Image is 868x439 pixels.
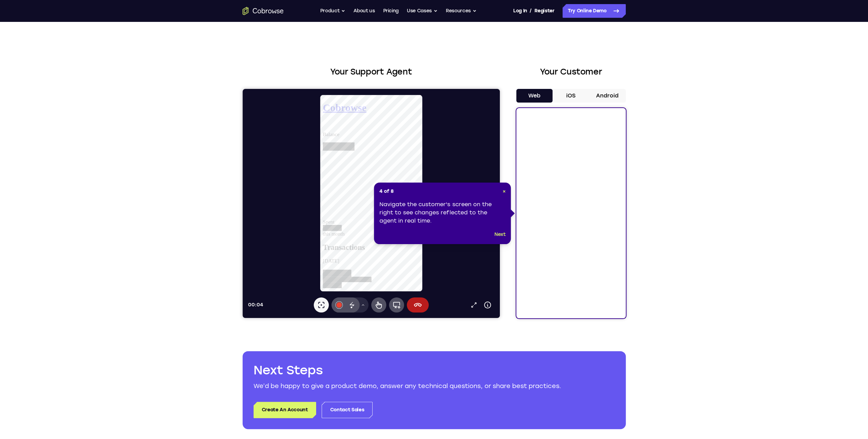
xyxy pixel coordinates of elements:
button: Android [589,89,626,103]
a: Contact Sales [322,402,373,418]
button: Next [494,230,506,239]
iframe: Agent [243,89,500,318]
p: We’d be happy to give a product demo, answer any technical questions, or share best practices. [254,381,615,391]
h2: Your Support Agent [243,66,500,78]
a: Try Online Demo [562,4,626,18]
a: About us [353,4,375,18]
a: Register [534,4,554,18]
a: Go to the home page [243,7,284,15]
div: Navigate the customer's screen on the right to see changes reflected to the agent in real time. [379,200,505,225]
h2: Next Steps [254,362,615,378]
a: Create An Account [254,402,316,418]
a: Pricing [383,4,399,18]
button: Product [320,4,346,18]
button: Resources [446,4,477,18]
span: × [502,188,505,194]
span: / [530,7,532,15]
button: iOS [553,89,589,103]
button: Web [516,89,553,103]
span: 4 of 8 [379,188,394,195]
a: Log In [513,4,527,18]
button: Close Tour [502,188,505,195]
button: Use Cases [407,4,438,18]
h2: Your Customer [516,66,626,78]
